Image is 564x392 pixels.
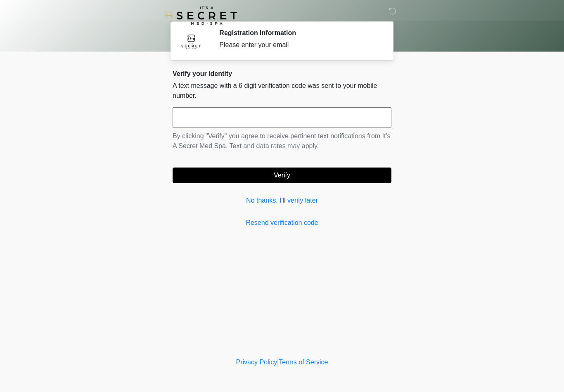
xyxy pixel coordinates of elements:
[173,218,391,228] a: Resend verification code
[173,131,391,151] p: By clicking "Verify" you agree to receive pertinent text notifications from It's A Secret Med Spa...
[236,359,277,366] a: Privacy Policy
[173,81,391,101] p: A text message with a 6 digit verification code was sent to your mobile number.
[219,40,379,50] div: Please enter your email
[173,168,391,183] button: Verify
[173,196,391,205] a: No thanks, I'll verify later
[164,6,237,25] img: It's A Secret Med Spa Logo
[173,70,391,78] h2: Verify your identity
[279,359,328,366] a: Terms of Service
[179,29,204,54] img: Agent Avatar
[277,359,279,366] a: |
[219,29,379,37] h2: Registration Information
